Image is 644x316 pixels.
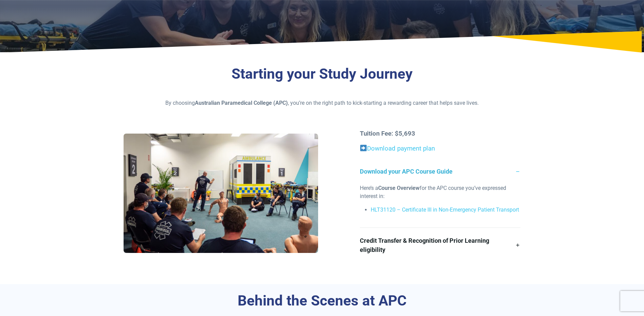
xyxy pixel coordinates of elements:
strong: Tuition Fee: $5,693 [360,130,415,137]
a: Download payment plan [367,145,435,152]
p: Here’s a for the APC course you’ve expressed interest in: [360,184,520,200]
img: ➡️ [360,145,367,151]
p: By choosing , you’re on the right path to kick-starting a rewarding career that helps save lives. [124,99,521,107]
h3: Starting your Study Journey [124,65,521,83]
a: HLT31120 – Certificate III in Non-Emergency Patient Transport [371,206,519,213]
a: Download your APC Course Guide [360,159,520,184]
strong: Australian Paramedical College (APC) [195,100,288,106]
h3: Behind the Scenes at APC [124,292,521,310]
strong: Course Overview [378,185,420,191]
a: Credit Transfer & Recognition of Prior Learning eligibility [360,228,520,262]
